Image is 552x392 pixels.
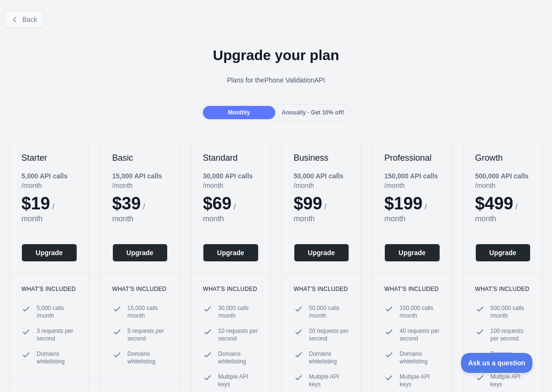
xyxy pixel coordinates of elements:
span: Domains whitelisting [128,350,168,365]
span: Domains whitelisting [309,350,350,365]
span: Domains whitelisting [491,350,531,365]
span: Domains whitelisting [218,350,259,365]
span: Multiple API keys [218,373,259,388]
span: Domains whitelisting [37,350,77,365]
span: Multiple API keys [400,373,440,388]
span: Multiple API keys [491,373,531,388]
span: Multiple API keys [309,373,350,388]
span: Domains whitelisting [400,350,440,365]
iframe: Toggle Customer Support [461,353,533,373]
